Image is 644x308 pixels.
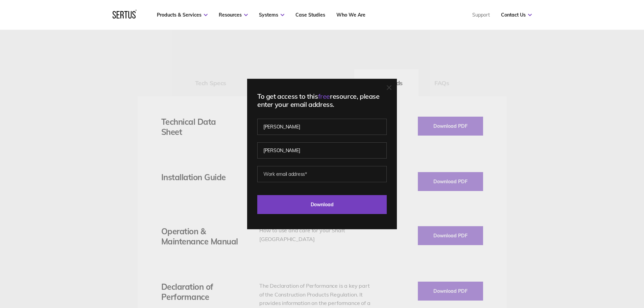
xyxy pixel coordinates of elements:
a: Contact Us [501,12,532,18]
a: Systems [259,12,284,18]
input: First name* [257,119,387,135]
a: Products & Services [157,12,208,18]
input: Last name* [257,142,387,159]
input: Download [257,195,387,214]
a: Support [472,12,490,18]
a: Resources [219,12,248,18]
input: Work email address* [257,166,387,182]
span: free [318,92,330,100]
div: To get access to this resource, please enter your email address. [257,92,387,109]
a: Who We Are [336,12,365,18]
a: Case Studies [295,12,325,18]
